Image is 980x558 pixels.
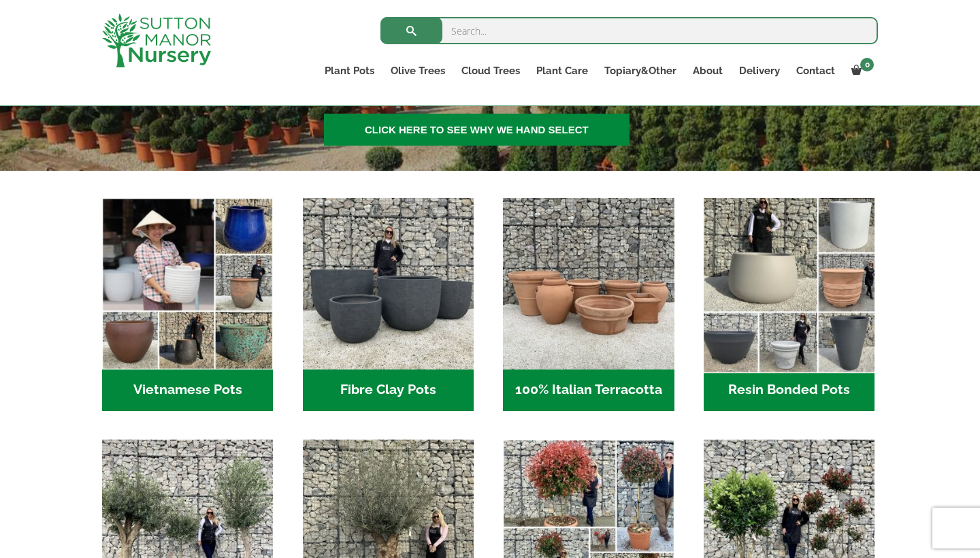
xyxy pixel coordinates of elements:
h2: Fibre Clay Pots [303,370,474,412]
img: Home - 8194B7A3 2818 4562 B9DD 4EBD5DC21C71 1 105 c 1 [303,198,474,369]
a: 0 [843,61,878,80]
img: logo [102,14,211,67]
h2: 100% Italian Terracotta [503,370,674,412]
a: Contact [788,61,843,80]
span: 0 [860,58,874,71]
h2: Vietnamese Pots [102,370,273,412]
a: Plant Pots [316,61,382,80]
a: Visit product category Fibre Clay Pots [303,198,474,411]
a: Visit product category Resin Bonded Pots [704,198,875,411]
a: Visit product category 100% Italian Terracotta [503,198,674,411]
a: Delivery [731,61,788,80]
img: Home - 1B137C32 8D99 4B1A AA2F 25D5E514E47D 1 105 c [503,198,674,369]
img: Home - 6E921A5B 9E2F 4B13 AB99 4EF601C89C59 1 105 c [102,198,273,369]
a: Topiary&Other [596,61,685,80]
a: Visit product category Vietnamese Pots [102,198,273,411]
h2: Resin Bonded Pots [704,370,875,412]
a: Olive Trees [382,61,453,80]
a: Cloud Trees [453,61,528,80]
a: Plant Care [528,61,596,80]
img: Home - 67232D1B A461 444F B0F6 BDEDC2C7E10B 1 105 c [700,194,879,374]
a: About [685,61,731,80]
input: Search... [380,17,878,44]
